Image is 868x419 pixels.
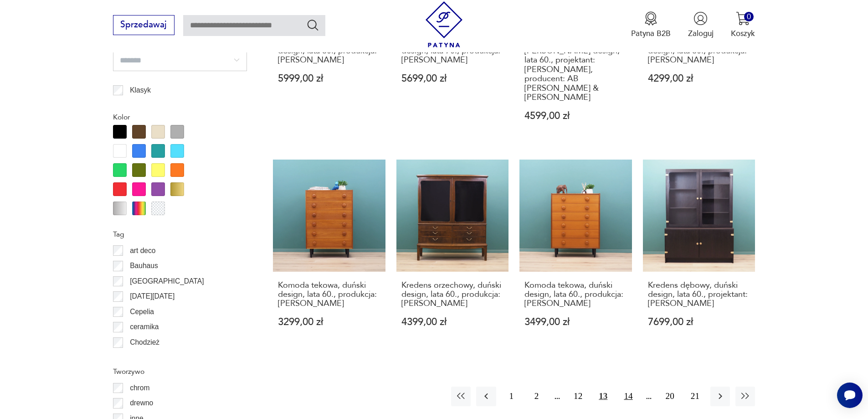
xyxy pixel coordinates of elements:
button: 2 [527,387,546,406]
button: Szukaj [306,18,319,31]
img: Patyna - sklep z meblami i dekoracjami vintage [421,1,467,47]
p: drewno [130,397,153,409]
p: 7699,00 zł [648,317,750,327]
p: 4599,00 zł [524,111,627,121]
button: 21 [685,387,705,406]
h3: Kredens dębowy, duński design, lata 60., projektant: [PERSON_NAME] [648,281,750,309]
p: [GEOGRAPHIC_DATA] [130,275,204,287]
h3: Komoda tekowa, duński design, lata 60., produkcja: [PERSON_NAME] [278,37,380,65]
a: Ikona medaluPatyna B2B [631,11,671,39]
a: Komoda tekowa, duński design, lata 60., produkcja: DaniaKomoda tekowa, duński design, lata 60., p... [519,160,632,348]
h3: Sideboard tekowy, duński design, lata 70., produkcja: [PERSON_NAME] [401,37,504,65]
h3: Komoda tekowa, duński design, lata 60., produkcja: [PERSON_NAME] [524,281,627,309]
p: 5999,00 zł [278,74,380,83]
p: 4299,00 zł [648,74,750,83]
button: 1 [502,387,521,406]
p: Tag [113,228,247,240]
button: 12 [568,387,588,406]
p: Klasyk [130,84,151,96]
img: Ikona koszyka [736,11,750,26]
p: 3299,00 zł [278,317,380,327]
p: art deco [130,245,155,257]
p: 4399,00 zł [401,317,504,327]
p: Tworzywo [113,366,247,378]
div: 0 [744,12,754,21]
button: 0Koszyk [731,11,755,39]
p: ceramika [130,321,159,333]
h3: Komoda tekowa, duński design, lata 60., produkcja: [PERSON_NAME] [278,281,380,309]
p: Ćmielów [130,352,157,364]
p: Zaloguj [688,28,714,39]
button: Patyna B2B [631,11,671,39]
img: Ikona medalu [644,11,658,26]
p: Cepelia [130,306,154,318]
iframe: Smartsupp widget button [837,383,863,408]
h3: Sideboard dębowy, [PERSON_NAME] design, lata 60., projektant: [PERSON_NAME], producent: AB [PERSO... [524,37,627,103]
h3: Kredens orzechowy, duński design, lata 60., produkcja: [PERSON_NAME] [401,281,504,309]
p: [DATE][DATE] [130,290,175,302]
p: 5699,00 zł [401,74,504,83]
button: 13 [593,387,613,406]
p: Koszyk [731,28,755,39]
p: chrom [130,382,149,394]
img: Ikonka użytkownika [693,11,708,26]
p: Patyna B2B [631,28,671,39]
a: Sprzedawaj [113,22,175,29]
button: 20 [660,387,680,406]
p: Kolor [113,111,247,123]
a: Kredens dębowy, duński design, lata 60., projektant: Børge MogensenKredens dębowy, duński design,... [643,160,755,348]
a: Komoda tekowa, duński design, lata 60., produkcja: DaniaKomoda tekowa, duński design, lata 60., p... [273,160,385,348]
button: 14 [618,387,638,406]
a: Kredens orzechowy, duński design, lata 60., produkcja: DaniaKredens orzechowy, duński design, lat... [396,160,509,348]
p: Bauhaus [130,260,158,272]
p: 3499,00 zł [524,317,627,327]
p: Chodzież [130,336,159,348]
h3: Komoda orzechowa, duński design, lata 60., produkcja: [PERSON_NAME] [648,37,750,65]
button: Zaloguj [688,11,714,39]
button: Sprzedawaj [113,15,175,35]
